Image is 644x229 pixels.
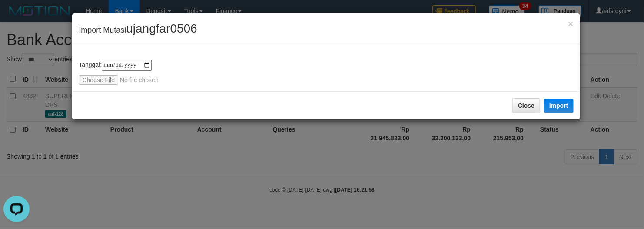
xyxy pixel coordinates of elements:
span: Import Mutasi [79,26,197,34]
button: Import [544,99,574,113]
div: Tanggal: [79,60,573,85]
span: ujangfar0506 [126,22,197,35]
button: Open LiveChat chat widget [3,3,30,30]
button: Close [568,19,573,28]
span: × [568,19,573,29]
button: Close [512,98,540,113]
